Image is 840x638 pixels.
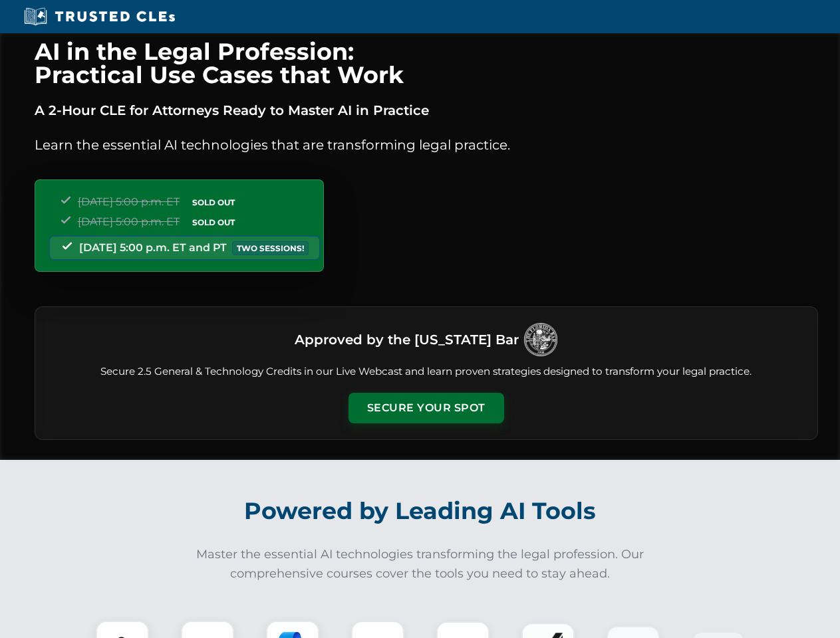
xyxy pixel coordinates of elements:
span: SOLD OUT [188,195,239,209]
p: Master the essential AI technologies transforming the legal profession. Our comprehensive courses... [188,545,653,584]
p: Secure 2.5 General & Technology Credits in our Live Webcast and learn proven strategies designed ... [51,364,801,379]
span: SOLD OUT [188,215,239,229]
p: Learn the essential AI technologies that are transforming legal practice. [35,134,818,156]
span: [DATE] 5:00 p.m. ET [78,215,180,228]
h2: Powered by Leading AI Tools [52,488,789,534]
p: A 2-Hour CLE for Attorneys Ready to Master AI in Practice [35,100,818,121]
button: Secure Your Spot [349,393,504,423]
img: Trusted CLEs [20,7,179,27]
span: [DATE] 5:00 p.m. ET [78,195,180,208]
h3: Approved by the [US_STATE] Bar [295,328,519,352]
h1: AI in the Legal Profession: Practical Use Cases that Work [35,40,818,86]
img: Logo [524,323,557,356]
